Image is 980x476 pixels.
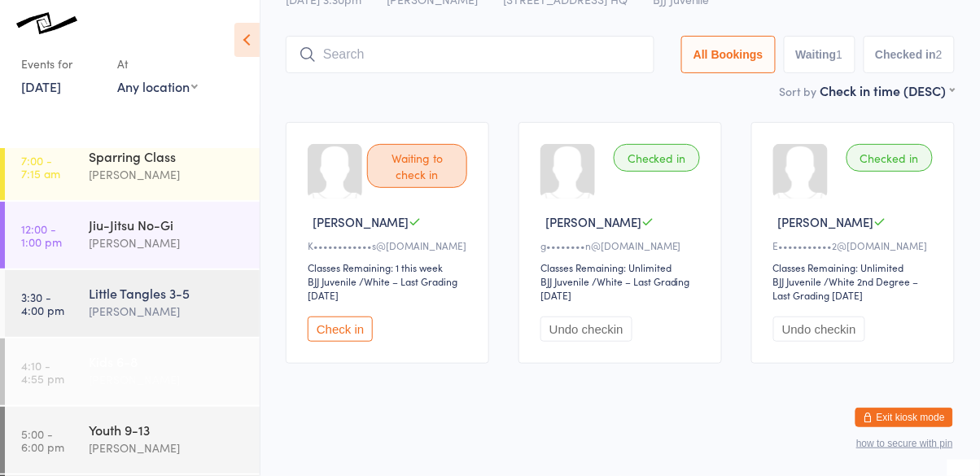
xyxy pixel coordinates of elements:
label: Sort by [780,83,817,99]
div: [PERSON_NAME] [89,165,246,184]
button: Checked in2 [864,36,956,73]
span: [PERSON_NAME] [313,213,409,230]
div: Events for [21,50,101,77]
div: Classes Remaining: 1 this week [308,260,472,274]
button: Waiting1 [784,36,855,73]
div: g••••••••n@[DOMAIN_NAME] [540,238,705,252]
div: K••••••••••••s@[DOMAIN_NAME] [308,238,472,252]
time: 4:10 - 4:55 pm [21,359,64,385]
button: All Bookings [681,36,776,73]
div: Waiting to check in [367,144,467,188]
div: Check in time (DESC) [820,81,955,99]
div: Little Tangles 3-5 [89,284,246,302]
div: Classes Remaining: Unlimited [773,260,938,274]
div: BJJ Juvenile [773,274,822,288]
div: [PERSON_NAME] [89,234,246,252]
div: 2 [936,48,943,61]
input: Search [286,36,654,73]
div: At [117,50,198,77]
a: 12:00 -1:00 pmJiu-Jitsu No-Gi[PERSON_NAME] [5,202,260,269]
button: Check in [308,317,373,342]
time: 3:30 - 4:00 pm [21,290,64,317]
div: [PERSON_NAME] [89,370,246,389]
a: [DATE] [21,77,61,95]
span: [PERSON_NAME] [778,213,874,230]
button: Exit kiosk mode [855,408,953,427]
div: 1 [837,48,843,61]
time: 12:00 - 1:00 pm [21,222,62,248]
div: E•••••••••••2@[DOMAIN_NAME] [773,238,938,252]
div: BJJ Juvenile [540,274,589,288]
a: 7:00 -7:15 amSparring Class[PERSON_NAME] [5,133,260,200]
span: [PERSON_NAME] [545,213,641,230]
div: Youth 9-13 [89,421,246,439]
div: Kids 6-8 [89,352,246,370]
div: Checked in [614,144,700,172]
img: Knots Jiu-Jitsu [16,12,77,34]
a: 4:10 -4:55 pmKids 6-8[PERSON_NAME] [5,338,260,405]
div: [PERSON_NAME] [89,439,246,457]
button: how to secure with pin [856,438,953,449]
div: BJJ Juvenile [308,274,357,288]
div: Checked in [847,144,933,172]
a: 3:30 -4:00 pmLittle Tangles 3-5[PERSON_NAME] [5,270,260,337]
time: 5:00 - 6:00 pm [21,427,64,453]
div: Any location [117,77,198,95]
button: Undo checkin [540,317,632,342]
div: [PERSON_NAME] [89,302,246,321]
a: 5:00 -6:00 pmYouth 9-13[PERSON_NAME] [5,407,260,474]
time: 7:00 - 7:15 am [21,154,60,180]
div: Sparring Class [89,147,246,165]
div: Classes Remaining: Unlimited [540,260,705,274]
button: Undo checkin [773,317,865,342]
div: Jiu-Jitsu No-Gi [89,216,246,234]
